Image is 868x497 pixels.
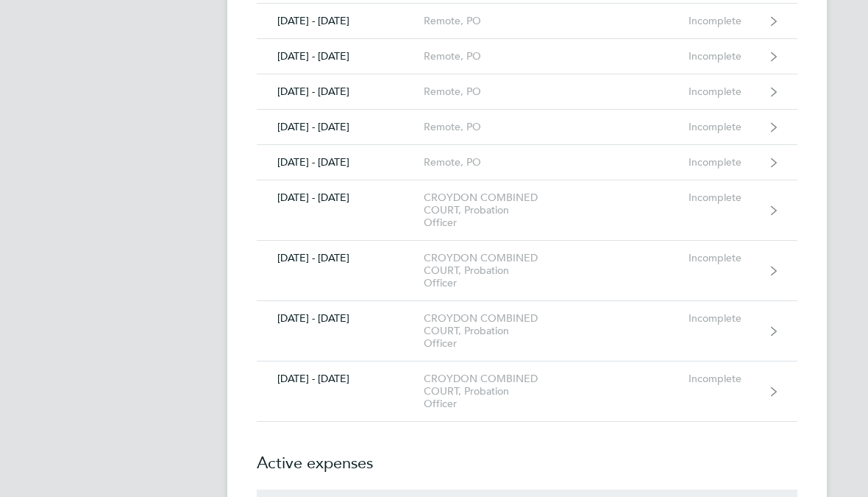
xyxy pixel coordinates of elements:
[689,253,764,265] div: Incomplete
[257,40,797,75] a: [DATE] - [DATE]Remote, POIncomplete
[257,15,424,28] div: [DATE] - [DATE]
[257,242,797,302] a: [DATE] - [DATE]CROYDON COMBINED COURT, Probation OfficerIncomplete
[689,157,764,169] div: Incomplete
[689,15,764,28] div: Incomplete
[257,302,797,362] a: [DATE] - [DATE]CROYDON COMBINED COURT, Probation OfficerIncomplete
[424,121,564,134] div: Remote, PO
[257,181,797,242] a: [DATE] - [DATE]CROYDON COMBINED COURT, Probation OfficerIncomplete
[257,157,424,169] div: [DATE] - [DATE]
[257,362,797,423] a: [DATE] - [DATE]CROYDON COMBINED COURT, Probation OfficerIncomplete
[257,313,424,325] div: [DATE] - [DATE]
[257,146,797,181] a: [DATE] - [DATE]Remote, POIncomplete
[689,121,764,134] div: Incomplete
[257,121,424,134] div: [DATE] - [DATE]
[257,192,424,205] div: [DATE] - [DATE]
[257,423,797,490] h2: Active expenses
[689,313,764,325] div: Incomplete
[689,192,764,205] div: Incomplete
[257,373,424,386] div: [DATE] - [DATE]
[424,15,564,28] div: Remote, PO
[689,51,764,63] div: Incomplete
[689,86,764,99] div: Incomplete
[424,51,564,63] div: Remote, PO
[424,373,564,411] div: CROYDON COMBINED COURT, Probation Officer
[424,313,564,350] div: CROYDON COMBINED COURT, Probation Officer
[257,4,797,40] a: [DATE] - [DATE]Remote, POIncomplete
[424,86,564,99] div: Remote, PO
[257,51,424,63] div: [DATE] - [DATE]
[424,253,564,290] div: CROYDON COMBINED COURT, Probation Officer
[689,373,764,386] div: Incomplete
[257,253,424,265] div: [DATE] - [DATE]
[424,157,564,169] div: Remote, PO
[257,86,424,99] div: [DATE] - [DATE]
[257,75,797,110] a: [DATE] - [DATE]Remote, POIncomplete
[257,110,797,146] a: [DATE] - [DATE]Remote, POIncomplete
[424,192,564,230] div: CROYDON COMBINED COURT, Probation Officer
